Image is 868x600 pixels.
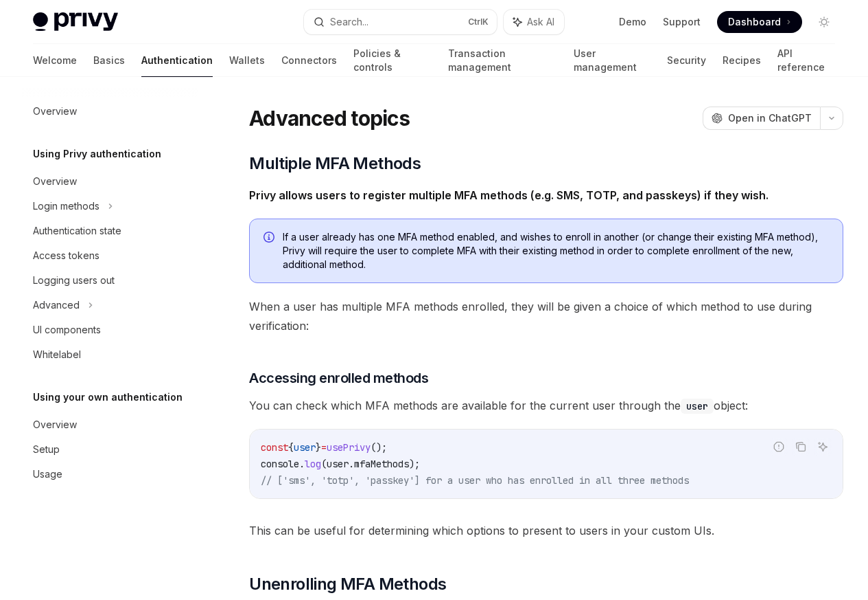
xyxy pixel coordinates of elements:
[33,198,99,214] div: Login methods
[777,44,835,77] a: API reference
[141,44,213,77] a: Authentication
[574,44,651,77] a: User management
[33,272,115,289] div: Logging users out
[681,399,714,414] code: user
[33,389,183,405] h5: Using your own authentication
[349,458,354,470] span: .
[448,44,556,77] a: Transaction management
[93,44,125,77] a: Basics
[667,44,706,77] a: Security
[249,396,843,415] span: You can check which MFA methods are available for the current user through the object:
[283,230,829,271] span: If a user already has one MFA method enabled, and wishes to enroll in another (or change their ex...
[619,15,646,29] a: Demo
[261,441,288,454] span: const
[321,441,327,454] span: =
[22,437,198,462] a: Setup
[703,107,820,130] button: Open in ChatGPT
[33,12,118,32] img: light logo
[261,474,689,487] span: // ['sms', 'totp', 'passkey'] for a user who has enrolled in all three methods
[353,44,432,77] a: Policies & controls
[371,441,387,454] span: ();
[229,44,265,77] a: Wallets
[33,441,60,458] div: Setup
[33,103,77,120] div: Overview
[22,318,198,342] a: UI components
[22,219,198,243] a: Authentication state
[527,15,554,29] span: Ask AI
[22,412,198,437] a: Overview
[33,44,77,77] a: Welcome
[728,111,812,125] span: Open in ChatGPT
[33,416,77,433] div: Overview
[261,458,299,470] span: console
[281,44,337,77] a: Connectors
[288,441,294,454] span: {
[327,458,349,470] span: user
[813,11,835,33] button: Toggle dark mode
[33,146,161,162] h5: Using Privy authentication
[22,342,198,367] a: Whitelabel
[33,346,81,363] div: Whitelabel
[22,99,198,124] a: Overview
[770,438,788,456] button: Report incorrect code
[249,106,410,131] h1: Advanced topics
[22,462,198,487] a: Usage
[22,243,198,268] a: Access tokens
[468,16,489,27] span: Ctrl K
[814,438,832,456] button: Ask AI
[728,15,781,29] span: Dashboard
[249,368,428,388] span: Accessing enrolled methods
[663,15,701,29] a: Support
[504,10,564,34] button: Ask AI
[723,44,761,77] a: Recipes
[316,441,321,454] span: }
[321,458,327,470] span: (
[249,573,446,595] span: Unenrolling MFA Methods
[330,14,368,30] div: Search...
[263,232,277,245] svg: Info
[327,441,371,454] span: usePrivy
[33,466,62,482] div: Usage
[22,268,198,293] a: Logging users out
[792,438,810,456] button: Copy the contents from the code block
[33,247,99,264] div: Access tokens
[249,297,843,335] span: When a user has multiple MFA methods enrolled, they will be given a choice of which method to use...
[33,297,80,313] div: Advanced
[249,521,843,540] span: This can be useful for determining which options to present to users in your custom UIs.
[717,11,802,33] a: Dashboard
[305,458,321,470] span: log
[249,188,769,202] strong: Privy allows users to register multiple MFA methods (e.g. SMS, TOTP, and passkeys) if they wish.
[33,322,101,338] div: UI components
[33,223,121,239] div: Authentication state
[409,458,420,470] span: );
[22,169,198,194] a: Overview
[304,10,497,34] button: Search...CtrlK
[354,458,409,470] span: mfaMethods
[294,441,316,454] span: user
[33,173,77,190] div: Overview
[249,153,421,175] span: Multiple MFA Methods
[299,458,305,470] span: .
